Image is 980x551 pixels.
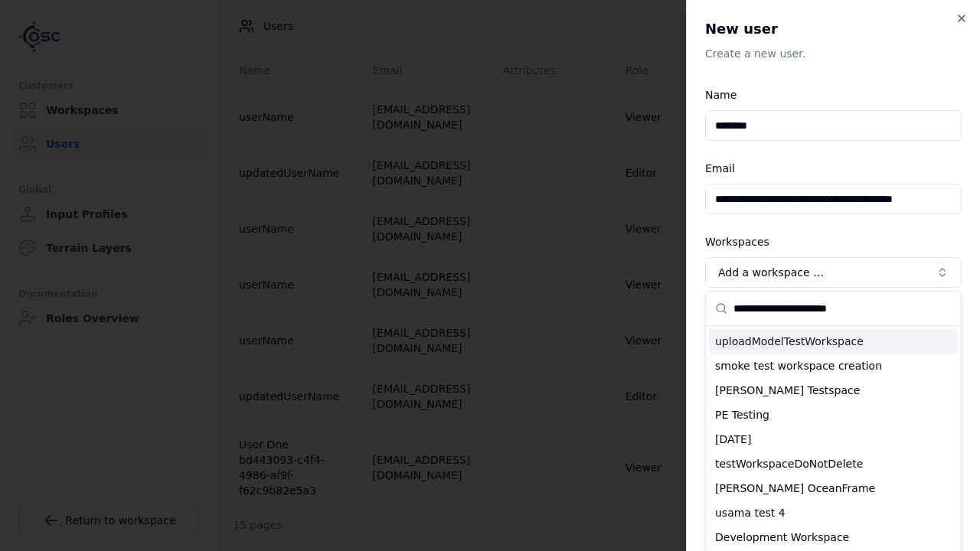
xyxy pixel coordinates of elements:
div: [PERSON_NAME] OceanFrame [709,476,958,500]
div: PE Testing [709,403,958,427]
div: uploadModelTestWorkspace [709,329,958,354]
div: [PERSON_NAME] Testspace [709,378,958,403]
div: testWorkspaceDoNotDelete [709,452,958,476]
div: [DATE] [709,427,958,452]
div: usama test 4 [709,500,958,525]
div: smoke test workspace creation [709,354,958,378]
div: Development Workspace [709,525,958,549]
